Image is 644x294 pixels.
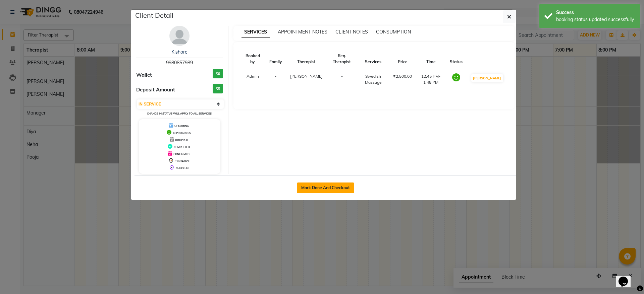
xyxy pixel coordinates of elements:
a: Kishore [171,49,187,55]
th: Req. Therapist [327,49,357,69]
div: booking status updated successfully [556,16,635,23]
span: CHECK-IN [176,166,189,170]
h5: Client Detail [135,10,173,20]
h3: ₹0 [213,84,223,93]
span: APPOINTMENT NOTES [278,29,327,35]
td: - [265,69,286,90]
span: Deposit Amount [136,86,175,94]
span: TENTATIVE [175,159,190,163]
h3: ₹0 [213,69,223,79]
td: 12:45 PM-1:45 PM [416,69,446,90]
span: CLIENT NOTES [335,29,368,35]
img: avatar [169,26,190,46]
span: Wallet [136,71,152,79]
span: UPCOMING [174,124,189,128]
span: COMPLETED [174,145,190,149]
span: [PERSON_NAME] [290,74,323,79]
small: Change in status will apply to all services. [147,112,212,115]
button: Mark Done And Checkout [297,182,354,193]
td: Admin [240,69,265,90]
span: SERVICES [241,26,270,38]
th: Booked by [240,49,265,69]
th: Price [389,49,416,69]
span: DROPPED [175,138,188,142]
th: Therapist [286,49,327,69]
div: ₹2,500.00 [393,73,412,79]
div: Swedish Massage [361,73,385,85]
div: Success [556,9,635,16]
span: IN PROGRESS [173,131,191,135]
th: Time [416,49,446,69]
iframe: chat widget [616,267,637,287]
span: 9980857989 [166,60,193,66]
span: CONFIRMED [173,152,190,156]
td: - [327,69,357,90]
th: Status [446,49,467,69]
th: Services [357,49,389,69]
th: Family [265,49,286,69]
button: [PERSON_NAME] [471,74,503,82]
span: CONSUMPTION [376,29,411,35]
